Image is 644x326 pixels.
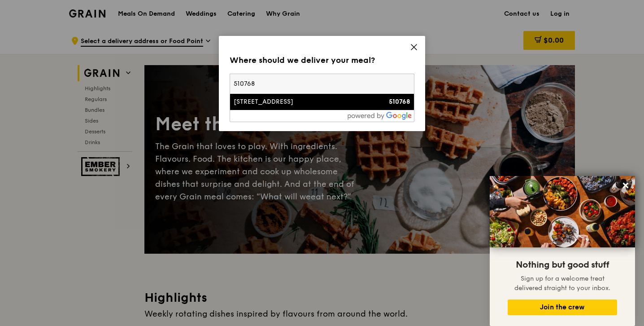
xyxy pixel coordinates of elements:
[508,300,617,315] button: Join the crew
[514,275,610,292] span: Sign up for a welcome treat delivered straight to your inbox.
[348,112,412,120] img: powered-by-google.60e8a832.png
[234,97,366,106] div: [STREET_ADDRESS]
[618,178,633,193] button: Close
[230,54,414,66] div: Where should we deliver your meal?
[516,260,609,270] span: Nothing but good stuff
[490,176,635,247] img: DSC07876-Edit02-Large.jpeg
[389,98,410,106] strong: 510768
